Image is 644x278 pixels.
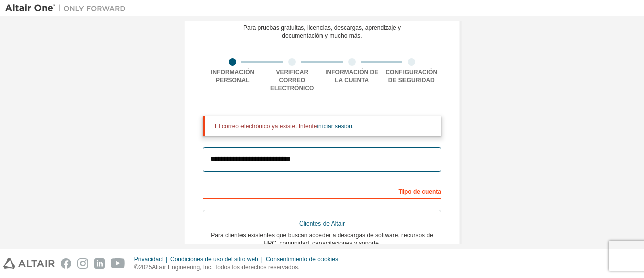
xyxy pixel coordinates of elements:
[134,256,163,263] font: Privacidad
[352,123,354,130] font: .
[211,69,254,84] font: Información personal
[385,69,437,84] font: Configuración de seguridad
[134,264,139,271] font: ©
[170,256,258,263] font: Condiciones de uso del sitio web
[282,32,362,39] font: documentación y mucho más.
[77,258,88,269] img: instagram.svg
[325,69,378,84] font: Información de la cuenta
[111,258,125,269] img: youtube.svg
[243,24,401,31] font: Para pruebas gratuitas, licencias, descargas, aprendizaje y
[270,69,314,92] font: Verificar correo electrónico
[266,256,338,263] font: Consentimiento de cookies
[215,123,317,130] font: El correo electrónico ya existe. Intente
[152,264,299,271] font: Altair Engineering, Inc. Todos los derechos reservados.
[399,188,441,195] font: Tipo de cuenta
[3,258,55,269] img: altair_logo.svg
[94,258,105,269] img: linkedin.svg
[317,123,352,130] a: iniciar sesión
[61,258,71,269] img: facebook.svg
[5,3,131,13] img: Altair Uno
[139,264,152,271] font: 2025
[211,232,433,247] font: Para clientes existentes que buscan acceder a descargas de software, recursos de HPC, comunidad, ...
[299,220,345,227] font: Clientes de Altair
